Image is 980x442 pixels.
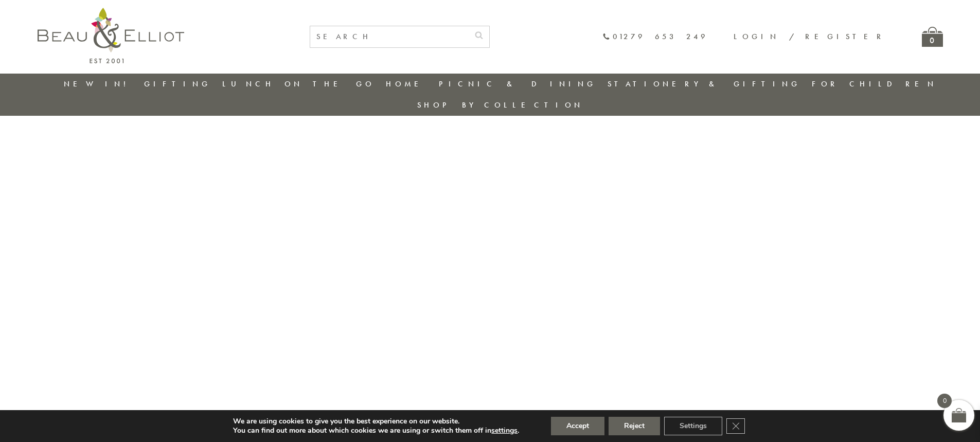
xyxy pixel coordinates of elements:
[491,426,518,435] button: settings
[608,79,800,89] a: Stationery & Gifting
[734,31,886,42] a: Login / Register
[386,79,427,89] a: Home
[609,417,660,435] button: Reject
[310,26,469,47] input: SEARCH
[551,417,604,435] button: Accept
[726,418,745,434] button: Close GDPR Cookie Banner
[602,32,708,41] a: 01279 653 249
[64,79,133,89] a: New in!
[233,417,519,426] p: We are using cookies to give you the best experience on our website.
[812,79,937,89] a: For Children
[417,100,583,110] a: Shop by collection
[222,79,375,89] a: Lunch On The Go
[38,8,184,63] img: logo
[144,79,211,89] a: Gifting
[439,79,596,89] a: Picnic & Dining
[664,417,722,435] button: Settings
[937,394,952,408] span: 0
[922,27,943,47] a: 0
[233,426,519,435] p: You can find out more about which cookies we are using or switch them off in .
